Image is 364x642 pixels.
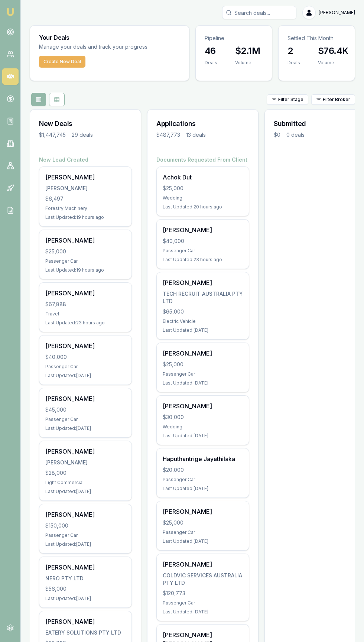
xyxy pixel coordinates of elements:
div: Passenger Car [163,600,243,606]
div: Last Updated: [DATE] [163,327,243,333]
div: Passenger Car [163,248,243,254]
div: Last Updated: [DATE] [45,425,126,431]
div: Last Updated: [DATE] [163,486,243,492]
div: Achok Dut [163,173,243,182]
p: Settled This Month [287,35,346,42]
div: $25,000 [163,185,243,192]
div: $56,000 [45,585,126,593]
div: $150,000 [45,522,126,529]
div: $28,000 [45,469,126,477]
div: [PERSON_NAME] [45,447,126,456]
h4: New Lead Created [39,156,132,163]
div: $30,000 [163,414,243,421]
div: $25,000 [163,361,243,368]
div: [PERSON_NAME] [45,173,126,182]
div: 29 deals [72,131,93,139]
div: $40,000 [45,353,126,361]
div: Volume [318,60,348,66]
div: [PERSON_NAME] [163,402,243,411]
div: [PERSON_NAME] [163,560,243,569]
span: Filter Stage [278,97,303,103]
div: Last Updated: [DATE] [45,596,126,602]
div: 13 deals [186,131,206,139]
div: Last Updated: [DATE] [163,538,243,544]
div: [PERSON_NAME] [163,226,243,234]
h3: $2.1M [235,45,260,57]
div: Passenger Car [163,371,243,377]
h4: Documents Requested From Client [156,156,249,163]
div: Last Updated: 23 hours ago [163,257,243,263]
div: TECH RECRUIT AUSTRALIA PTY LTD [163,290,243,305]
div: Travel [45,311,126,317]
h3: New Deals [39,119,132,129]
h3: 2 [287,45,300,57]
div: Last Updated: 19 hours ago [45,214,126,220]
div: Last Updated: [DATE] [45,541,126,547]
div: $40,000 [163,237,243,245]
button: Filter Broker [311,94,355,105]
div: EATERY SOLUTIONS PTY LTD [45,629,126,636]
div: $6,497 [45,195,126,202]
h3: Your Deals [39,35,180,40]
div: [PERSON_NAME] [45,510,126,519]
div: [PERSON_NAME] [163,278,243,287]
div: Passenger Car [163,529,243,535]
div: $25,000 [45,248,126,255]
div: Wedding [163,424,243,430]
div: $1,447,745 [39,131,66,139]
div: $487,773 [156,131,180,139]
div: [PERSON_NAME] [45,341,126,350]
p: Pipeline [205,35,263,42]
div: Electric Vehicle [163,318,243,324]
div: [PERSON_NAME] [45,185,126,192]
div: [PERSON_NAME] [45,617,126,626]
div: $67,888 [45,301,126,308]
div: 0 deals [286,131,305,139]
div: Passenger Car [45,416,126,422]
div: Light Commercial [45,480,126,486]
div: [PERSON_NAME] [45,394,126,403]
div: Passenger Car [45,532,126,538]
div: Forestry Machinery [45,205,126,211]
div: Last Updated: 20 hours ago [163,204,243,210]
div: $0 [274,131,280,139]
div: Last Updated: 19 hours ago [45,267,126,273]
button: Filter Stage [267,94,308,105]
div: Last Updated: [DATE] [45,373,126,379]
div: Deals [205,60,217,66]
h3: Applications [156,119,249,129]
div: Last Updated: [DATE] [163,433,243,439]
button: Create New Deal [39,56,85,68]
h3: $76.4K [318,45,348,57]
div: [PERSON_NAME] [45,236,126,245]
span: [PERSON_NAME] [319,10,355,16]
input: Search deals [222,6,296,19]
img: emu-icon-u.png [6,7,15,16]
div: Passenger Car [163,477,243,483]
div: Wedding [163,195,243,201]
div: [PERSON_NAME] [163,507,243,516]
div: [PERSON_NAME] [45,459,126,466]
div: Passenger Car [45,364,126,370]
div: [PERSON_NAME] [45,563,126,572]
div: Last Updated: [DATE] [163,380,243,386]
div: COLDVIC SERVICES AUSTRALIA PTY LTD [163,572,243,587]
div: Last Updated: [DATE] [163,609,243,615]
span: Filter Broker [323,97,350,103]
p: Manage your deals and track your progress. [39,43,180,51]
div: $45,000 [45,406,126,414]
div: [PERSON_NAME] [163,349,243,358]
div: $65,000 [163,308,243,315]
div: $20,000 [163,466,243,474]
div: $120,773 [163,590,243,597]
h3: 46 [205,45,217,57]
div: NERO PTY LTD [45,575,126,582]
div: Haputhantrige Jayathilaka [163,454,243,463]
div: $25,000 [163,519,243,526]
div: [PERSON_NAME] [45,289,126,298]
div: Deals [287,60,300,66]
div: Volume [235,60,260,66]
div: Last Updated: [DATE] [45,489,126,495]
div: Last Updated: 23 hours ago [45,320,126,326]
